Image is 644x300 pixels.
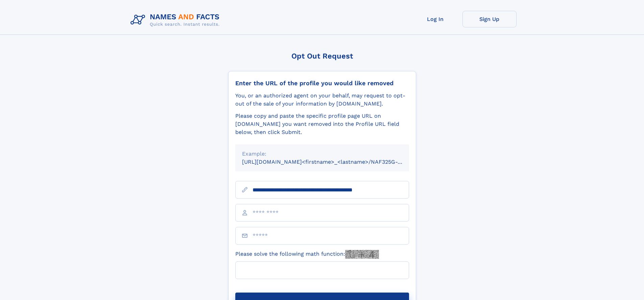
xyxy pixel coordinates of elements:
a: Log In [408,11,462,27]
div: You, or an authorized agent on your behalf, may request to opt-out of the sale of your informatio... [235,92,409,108]
a: Sign Up [462,11,517,27]
label: Please solve the following math function: [235,250,379,259]
div: Opt Out Request [228,52,416,60]
div: Please copy and paste the specific profile page URL on [DOMAIN_NAME] you want removed into the Pr... [235,112,409,136]
div: Example: [242,150,402,158]
small: [URL][DOMAIN_NAME]<firstname>_<lastname>/NAF325G-xxxxxxxx [242,159,422,165]
img: Logo Names and Facts [128,11,225,29]
div: Enter the URL of the profile you would like removed [235,79,409,87]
